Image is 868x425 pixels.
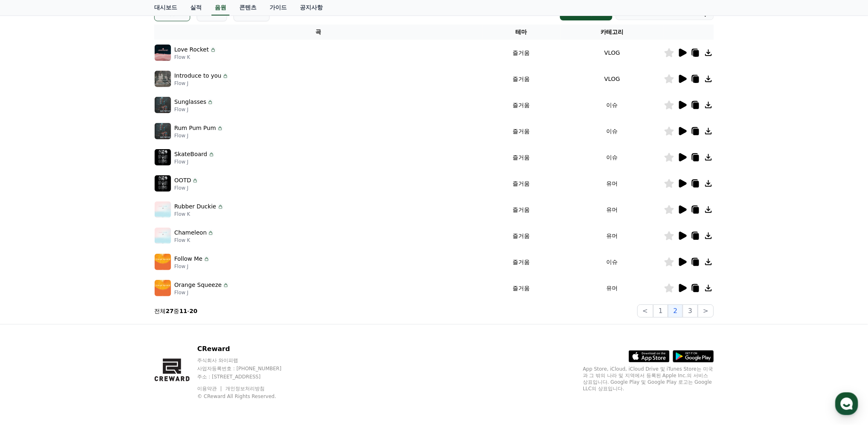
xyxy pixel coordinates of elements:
[174,54,216,60] p: Flow K
[155,201,171,218] img: music
[560,25,664,40] th: 카테고리
[174,80,229,87] p: Flow J
[560,170,664,197] td: 유머
[197,344,297,354] p: CReward
[155,175,171,192] img: music
[155,71,171,87] img: music
[482,223,561,249] td: 즐거움
[560,40,664,66] td: VLOG
[174,202,216,211] p: Rubber Duckie
[560,249,664,275] td: 이슈
[174,255,202,263] p: Follow Me
[174,228,207,237] p: Chameleon
[106,259,157,280] a: 설정
[583,366,714,392] p: App Store, iCloud, iCloud Drive 및 iTunes Store는 미국과 그 밖의 나라 및 지역에서 등록된 Apple Inc.의 서비스 상표입니다. Goo...
[174,176,191,185] p: OOTD
[155,123,171,139] img: music
[26,271,31,278] span: 홈
[560,144,664,170] td: 이슈
[174,124,216,132] p: Rum Pum Pum
[155,45,171,61] img: music
[482,275,561,301] td: 즐거움
[174,45,209,54] p: Love Rocket
[482,249,561,275] td: 즐거움
[683,304,697,318] button: 3
[154,307,198,315] p: 전체 중 -
[155,254,171,270] img: music
[482,118,561,144] td: 즐거움
[174,106,214,113] p: Flow J
[197,357,297,364] p: 주식회사 와이피랩
[698,304,714,318] button: >
[197,365,297,372] p: 사업자등록번호 : [PHONE_NUMBER]
[482,40,561,66] td: 즐거움
[197,393,297,400] p: © CReward All Rights Reserved.
[668,304,683,318] button: 2
[197,374,297,380] p: 주소 : [STREET_ADDRESS]
[75,272,85,278] span: 대화
[482,92,561,118] td: 즐거움
[560,92,664,118] td: 이슈
[174,263,210,270] p: Flow J
[560,197,664,223] td: 유머
[155,97,171,113] img: music
[54,259,106,280] a: 대화
[197,386,223,391] a: 이용약관
[179,308,187,314] strong: 11
[166,308,173,314] strong: 27
[2,259,54,280] a: 홈
[637,304,653,318] button: <
[155,280,171,296] img: music
[174,281,222,289] p: Orange Squeeze
[154,25,482,40] th: 곡
[174,150,207,159] p: SkateBoard
[225,386,265,391] a: 개인정보처리방침
[174,185,198,191] p: Flow J
[174,98,206,106] p: Sunglasses
[482,170,561,197] td: 즐거움
[482,144,561,170] td: 즐거움
[482,25,561,40] th: 테마
[155,228,171,244] img: music
[126,271,136,278] span: 설정
[174,289,229,296] p: Flow J
[174,72,221,80] p: Introduce to you
[560,275,664,301] td: 유머
[189,308,197,314] strong: 20
[174,237,214,244] p: Flow K
[174,159,215,165] p: Flow J
[174,132,223,139] p: Flow J
[174,211,224,217] p: Flow K
[560,66,664,92] td: VLOG
[560,118,664,144] td: 이슈
[482,66,561,92] td: 즐거움
[560,223,664,249] td: 유머
[155,149,171,166] img: music
[482,197,561,223] td: 즐거움
[653,304,668,318] button: 1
